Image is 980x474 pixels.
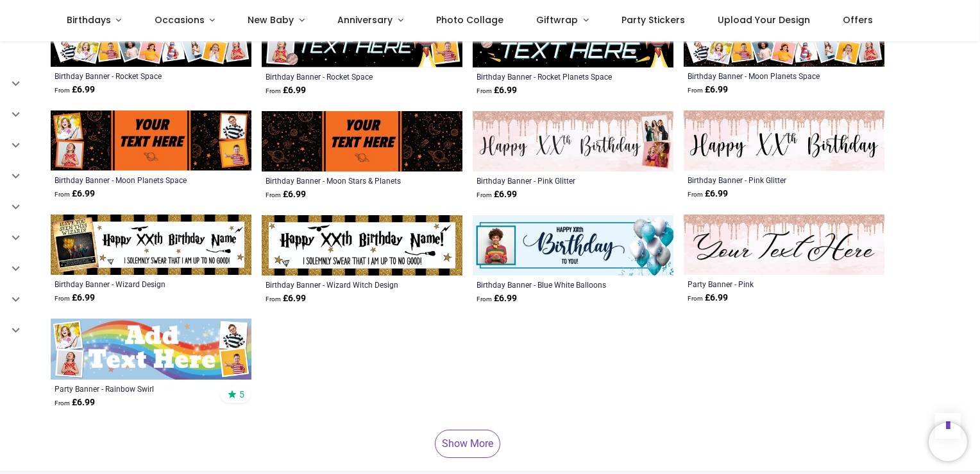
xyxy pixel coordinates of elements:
[266,87,281,94] span: From
[155,13,205,26] span: Occasions
[55,87,70,94] span: From
[55,396,95,409] strong: £ 6.99
[843,13,873,26] span: Offers
[477,87,492,94] span: From
[55,292,95,304] strong: £ 6.99
[55,188,95,200] strong: £ 6.99
[473,111,673,171] img: Personalised Happy Birthday Banner - Pink Glitter - Custom Age & 2 Photo Upload
[477,71,631,82] a: Birthday Banner - Rocket Planets Space
[51,110,251,171] img: Personalised Happy Birthday Banner - Moon Planets Space - Custom Text 4 Photo Upload
[266,191,281,198] span: From
[473,215,673,276] img: Personalised Happy Birthday Banner - Blue White Balloons - Custom Age & 1 Photo Upload
[477,175,631,186] a: Birthday Banner - Pink Glitter
[55,279,209,289] a: Birthday Banner - Wizard Design
[477,279,631,290] a: Birthday Banner - Blue White Balloons
[266,279,420,290] a: Birthday Banner - Wizard Witch Design
[55,295,70,302] span: From
[248,13,294,26] span: New Baby
[239,389,244,400] span: 5
[55,83,95,96] strong: £ 6.99
[536,13,578,26] span: Giftwrap
[67,13,111,26] span: Birthdays
[436,13,503,26] span: Photo Collage
[688,87,703,94] span: From
[688,292,728,304] strong: £ 6.99
[718,13,810,26] span: Upload Your Design
[337,13,393,26] span: Anniversary
[266,84,306,97] strong: £ 6.99
[262,111,462,171] img: Personalised Happy Birthday Banner - Moon Stars & Planets Space - Custom Text
[688,83,728,96] strong: £ 6.99
[266,295,281,303] span: From
[477,295,492,303] span: From
[55,71,209,81] a: Birthday Banner - Rocket Space
[55,399,70,407] span: From
[435,430,500,458] a: Show More
[929,423,967,461] iframe: Brevo live chat
[688,188,728,200] strong: £ 6.99
[684,110,884,171] img: Personalised Happy Birthday Banner - Pink Glitter - Custom Age
[266,292,306,305] strong: £ 6.99
[55,191,70,198] span: From
[266,175,420,186] a: Birthday Banner - Moon Stars & Planets Space
[55,175,209,185] a: Birthday Banner - Moon Planets Space
[55,383,209,394] a: Party Banner - Rainbow Swirl
[51,319,251,379] img: Personalised Party Banner - Rainbow Swirl - Custom Text & 4 Photo Upload
[621,13,685,26] span: Party Stickers
[688,175,842,185] a: Birthday Banner - Pink Glitter
[688,279,842,289] a: Party Banner - Pink
[477,188,517,201] strong: £ 6.99
[477,191,492,198] span: From
[262,215,462,276] img: Personalised Happy Birthday Banner - Wizard Witch Design - Custom Age
[688,71,842,81] a: Birthday Banner - Moon Planets Space
[477,292,517,305] strong: £ 6.99
[477,84,517,97] strong: £ 6.99
[51,215,251,275] img: Personalised Happy Birthday Banner - Wizard Design - Custom Age & 1 Photo Upload
[688,295,703,302] span: From
[684,215,884,275] img: Personalised Party Banner - Pink - Custom Text
[266,71,420,82] a: Birthday Banner - Rocket Space
[266,188,306,201] strong: £ 6.99
[688,191,703,198] span: From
